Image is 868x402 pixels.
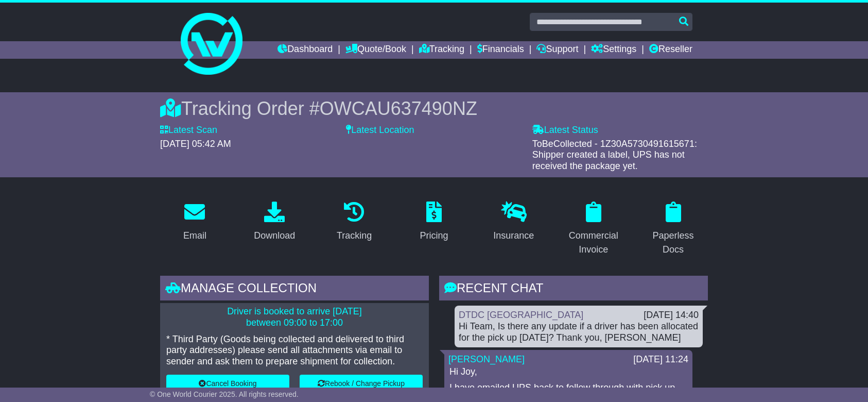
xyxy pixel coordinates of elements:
span: ToBeCollected - 1Z30A5730491615671: Shipper created a label, UPS has not received the package yet. [532,139,697,171]
label: Latest Status [532,125,598,136]
a: Dashboard [277,41,333,59]
div: [DATE] 14:40 [644,310,699,321]
span: © One World Courier 2025. All rights reserved. [150,390,299,398]
div: Manage collection [160,276,429,304]
span: [DATE] 05:42 AM [160,139,231,149]
div: Paperless Docs [645,229,701,257]
button: Cancel Booking [166,375,289,393]
a: Download [247,198,302,246]
a: Financials [477,41,524,59]
div: Tracking Order # [160,97,708,120]
a: Reseller [649,41,692,59]
div: Insurance [493,229,534,243]
a: DTDC [GEOGRAPHIC_DATA] [459,310,583,320]
div: Hi Team, Is there any update if a driver has been allocated for the pick up [DATE]? Thank you, [P... [459,321,699,343]
a: [PERSON_NAME] [448,354,525,364]
label: Latest Location [346,125,414,136]
a: Pricing [413,198,455,246]
span: OWCAU637490NZ [320,98,477,119]
a: Tracking [419,41,464,59]
a: Paperless Docs [638,198,708,260]
a: Support [536,41,578,59]
div: Tracking [337,229,372,243]
a: Email [177,198,213,246]
a: Settings [591,41,636,59]
div: Pricing [420,229,448,243]
div: RECENT CHAT [439,276,708,304]
p: * Third Party (Goods being collected and delivered to third party addresses) please send all atta... [166,334,423,367]
p: Driver is booked to arrive [DATE] between 09:00 to 17:00 [166,306,423,328]
div: Email [183,229,206,243]
div: Download [254,229,295,243]
p: Hi Joy, [449,366,687,378]
div: [DATE] 11:24 [633,354,688,365]
button: Rebook / Change Pickup [300,375,423,393]
a: Insurance [487,198,541,246]
div: Commercial Invoice [565,229,621,257]
a: Tracking [330,198,378,246]
label: Latest Scan [160,125,217,136]
a: Commercial Invoice [559,198,628,260]
a: Quote/Book [345,41,406,59]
